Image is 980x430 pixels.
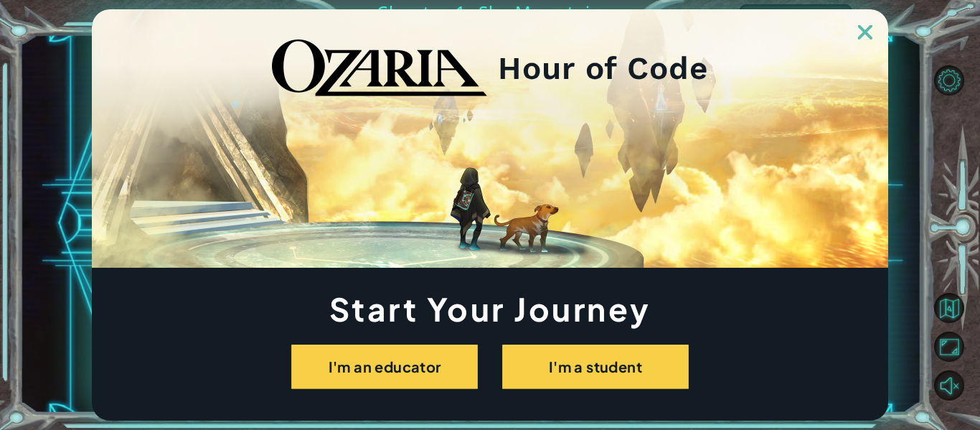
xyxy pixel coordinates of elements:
button: I'm a student [502,345,689,389]
img: blackOzariaWordmark.png [272,39,487,97]
button: I'm an educator [291,345,478,389]
img: ExitButton_Dusk.png [858,25,872,39]
h1: Start Your Journey [92,294,888,323]
h2: Hour of Code [498,55,708,82]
